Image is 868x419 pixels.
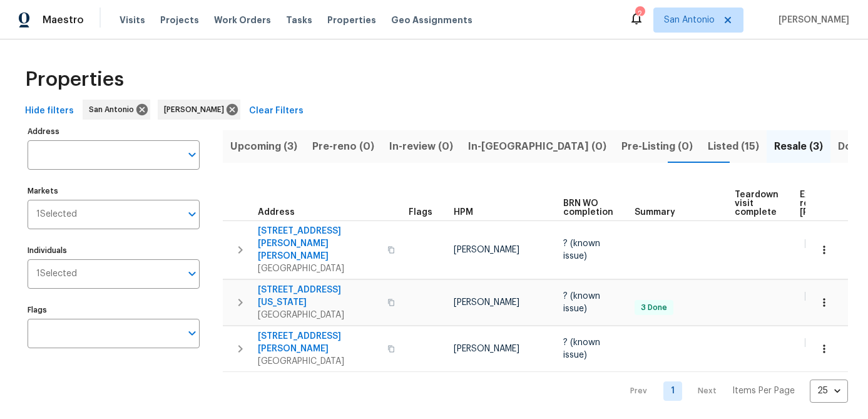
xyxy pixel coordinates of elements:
[183,205,201,223] button: Open
[618,380,848,403] nav: Pagination Navigation
[214,14,271,26] span: Work Orders
[635,208,675,217] span: Summary
[158,100,240,120] div: [PERSON_NAME]
[258,355,380,368] span: [GEOGRAPHIC_DATA]
[83,100,150,120] div: San Antonio
[563,338,600,360] span: ? (known issue)
[28,306,200,314] label: Flags
[327,14,376,26] span: Properties
[663,381,682,401] a: Goto page 1
[230,138,297,155] span: Upcoming (3)
[183,265,201,282] button: Open
[258,208,295,217] span: Address
[708,138,759,155] span: Listed (15)
[28,128,200,135] label: Address
[160,14,199,26] span: Projects
[36,269,77,279] span: 1 Selected
[468,138,606,155] span: In-[GEOGRAPHIC_DATA] (0)
[563,239,600,261] span: ? (known issue)
[454,246,519,254] span: [PERSON_NAME]
[664,14,715,26] span: San Antonio
[164,103,229,116] span: [PERSON_NAME]
[409,208,432,217] span: Flags
[563,292,600,313] span: ? (known issue)
[120,14,145,26] span: Visits
[454,208,473,217] span: HPM
[774,138,823,155] span: Resale (3)
[43,14,84,26] span: Maestro
[286,16,312,24] span: Tasks
[25,103,74,119] span: Hide filters
[312,138,374,155] span: Pre-reno (0)
[805,292,831,301] span: [DATE]
[732,385,795,397] p: Items Per Page
[774,14,849,26] span: [PERSON_NAME]
[258,330,380,355] span: [STREET_ADDRESS][PERSON_NAME]
[391,14,472,26] span: Geo Assignments
[635,8,644,20] div: 2
[805,338,831,347] span: [DATE]
[454,344,519,353] span: [PERSON_NAME]
[183,146,201,163] button: Open
[244,100,309,123] button: Clear Filters
[36,209,77,220] span: 1 Selected
[258,225,380,262] span: [STREET_ADDRESS][PERSON_NAME][PERSON_NAME]
[249,103,304,119] span: Clear Filters
[89,103,139,116] span: San Antonio
[25,73,124,86] span: Properties
[454,298,519,307] span: [PERSON_NAME]
[20,100,79,123] button: Hide filters
[621,138,693,155] span: Pre-Listing (0)
[28,247,200,254] label: Individuals
[810,375,848,407] div: 25
[805,239,831,248] span: [DATE]
[183,324,201,342] button: Open
[258,284,380,309] span: [STREET_ADDRESS][US_STATE]
[258,262,380,275] span: [GEOGRAPHIC_DATA]
[258,309,380,321] span: [GEOGRAPHIC_DATA]
[636,303,672,313] span: 3 Done
[735,190,779,217] span: Teardown visit complete
[563,199,613,217] span: BRN WO completion
[389,138,453,155] span: In-review (0)
[28,187,200,195] label: Markets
